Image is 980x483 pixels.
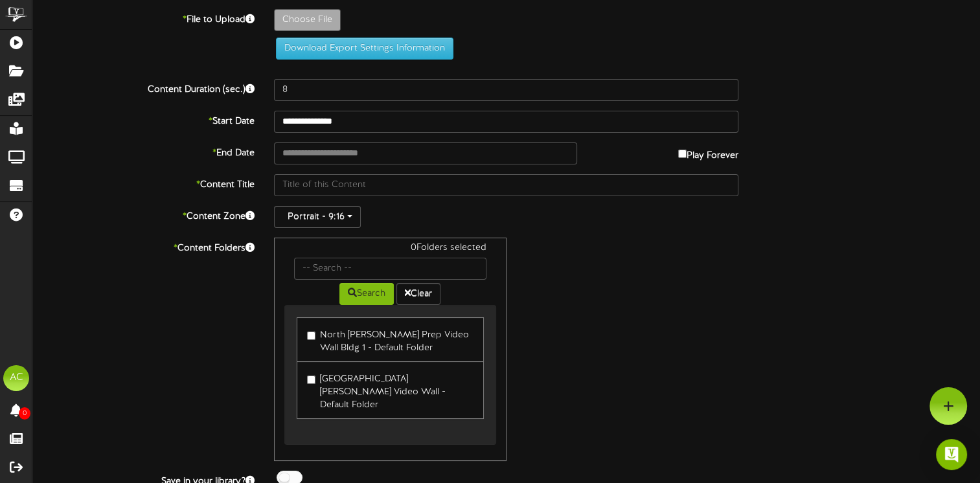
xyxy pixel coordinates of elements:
[307,331,315,340] input: North [PERSON_NAME] Prep Video Wall Bldg 1 - Default Folder
[3,365,29,391] div: AC
[269,43,453,53] a: Download Export Settings Information
[23,174,264,192] label: Content Title
[678,150,687,158] input: Play Forever
[307,324,473,355] label: North [PERSON_NAME] Prep Video Wall Bldg 1 - Default Folder
[274,206,361,228] button: Portrait - 9:16
[23,9,264,27] label: File to Upload
[276,38,453,60] button: Download Export Settings Information
[294,258,486,280] input: -- Search --
[23,79,264,96] label: Content Duration (sec.)
[23,142,264,160] label: End Date
[23,111,264,128] label: Start Date
[396,283,440,305] button: Clear
[678,142,738,163] label: Play Forever
[307,376,315,384] input: [GEOGRAPHIC_DATA][PERSON_NAME] Video Wall - Default Folder
[307,368,473,412] label: [GEOGRAPHIC_DATA][PERSON_NAME] Video Wall - Default Folder
[19,407,30,420] span: 0
[284,241,496,258] div: 0 Folders selected
[23,238,264,255] label: Content Folders
[23,206,264,223] label: Content Zone
[274,174,738,196] input: Title of this Content
[936,439,967,470] div: Open Intercom Messenger
[339,283,394,305] button: Search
